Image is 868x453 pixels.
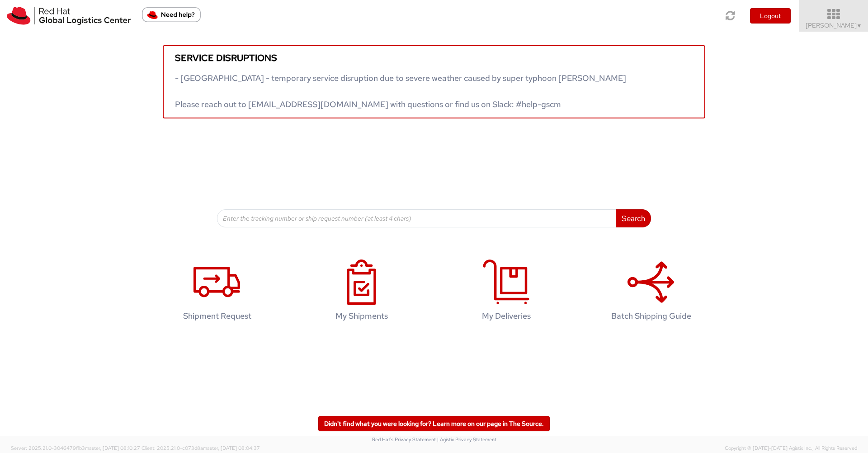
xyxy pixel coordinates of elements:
[806,21,862,29] span: [PERSON_NAME]
[750,8,791,24] button: Logout
[294,250,429,335] a: My Shipments
[593,311,709,321] h4: Batch Shipping Guide
[725,445,857,452] span: Copyright © [DATE]-[DATE] Agistix Inc., All Rights Reserved
[175,53,693,63] h5: Service disruptions
[583,250,719,335] a: Batch Shipping Guide
[203,445,260,451] span: master, [DATE] 08:04:37
[163,45,705,118] a: Service disruptions - [GEOGRAPHIC_DATA] - temporary service disruption due to severe weather caus...
[11,445,140,451] span: Server: 2025.21.0-3046479f1b3
[439,250,574,335] a: My Deliveries
[217,209,616,227] input: Enter the tracking number or ship request number (at least 4 chars)
[372,436,436,443] a: Red Hat's Privacy Statement
[437,436,496,443] a: | Agistix Privacy Statement
[7,7,131,25] img: rh-logistics-00dfa346123c4ec078e1.svg
[142,7,201,22] button: Need help?
[159,311,275,321] h4: Shipment Request
[149,250,285,335] a: Shipment Request
[616,209,651,227] button: Search
[85,445,140,451] span: master, [DATE] 08:10:27
[142,445,260,451] span: Client: 2025.21.0-c073d8a
[857,22,862,29] span: ▼
[318,416,550,431] a: Didn't find what you were looking for? Learn more on our page in The Source.
[448,311,565,321] h4: My Deliveries
[175,73,626,109] span: - [GEOGRAPHIC_DATA] - temporary service disruption due to severe weather caused by super typhoon ...
[303,311,420,321] h4: My Shipments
